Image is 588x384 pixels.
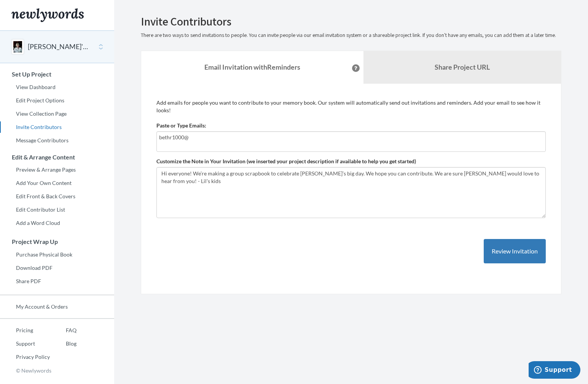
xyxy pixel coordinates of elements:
[204,63,300,71] strong: Email Invitation with Reminders
[0,154,114,161] h3: Edit & Arrange Content
[156,167,546,218] textarea: Hi everyone! We’re making a group scrapbook to celebrate [PERSON_NAME]’s big day. We hope you can...
[529,361,580,380] iframe: Opens a widget where you can chat to one of our agents
[50,325,76,336] a: FAQ
[435,63,490,71] b: Share Project URL
[156,122,206,129] label: Paste or Type Emails:
[141,32,561,39] p: There are two ways to send invitations to people. You can invite people via our email invitation ...
[0,71,114,78] h3: Set Up Project
[0,238,114,245] h3: Project Wrap Up
[28,42,89,52] button: [PERSON_NAME]'s 90th Birthday
[159,133,543,142] input: Add contributor email(s) here...
[11,8,84,22] img: Newlywords logo
[141,15,561,28] h2: Invite Contributors
[156,99,546,114] p: Add emails for people you want to contribute to your memory book. Our system will automatically s...
[156,158,416,165] label: Customize the Note in Your Invitation (we inserted your project description if available to help ...
[50,338,76,349] a: Blog
[484,239,546,264] button: Review Invitation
